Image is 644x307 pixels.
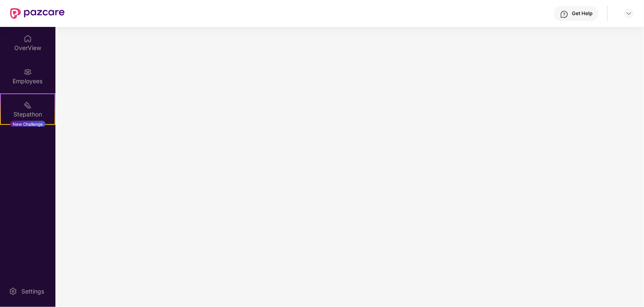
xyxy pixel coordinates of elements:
img: svg+xml;base64,PHN2ZyBpZD0iRW1wbG95ZWVzIiB4bWxucz0iaHR0cDovL3d3dy53My5vcmcvMjAwMC9zdmciIHdpZHRoPS... [24,68,32,76]
div: Settings [19,287,47,296]
img: svg+xml;base64,PHN2ZyBpZD0iU2V0dGluZy0yMHgyMCIgeG1sbnM9Imh0dHA6Ly93d3cudzMub3JnLzIwMDAvc3ZnIiB3aW... [9,287,17,296]
div: Get Help [572,10,592,17]
img: svg+xml;base64,PHN2ZyBpZD0iSGVscC0zMngzMiIgeG1sbnM9Imh0dHA6Ly93d3cudzMub3JnLzIwMDAvc3ZnIiB3aWR0aD... [560,10,568,19]
img: svg+xml;base64,PHN2ZyBpZD0iRHJvcGRvd24tMzJ4MzIiIHhtbG5zPSJodHRwOi8vd3d3LnczLm9yZy8yMDAwL3N2ZyIgd2... [626,10,632,17]
img: svg+xml;base64,PHN2ZyB4bWxucz0iaHR0cDovL3d3dy53My5vcmcvMjAwMC9zdmciIHdpZHRoPSIyMSIgaGVpZ2h0PSIyMC... [24,101,32,109]
img: svg+xml;base64,PHN2ZyBpZD0iSG9tZSIgeG1sbnM9Imh0dHA6Ly93d3cudzMub3JnLzIwMDAvc3ZnIiB3aWR0aD0iMjAiIG... [24,34,32,43]
div: New Challenge [10,121,45,127]
img: New Pazcare Logo [10,8,65,19]
div: Stepathon [1,110,55,119]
